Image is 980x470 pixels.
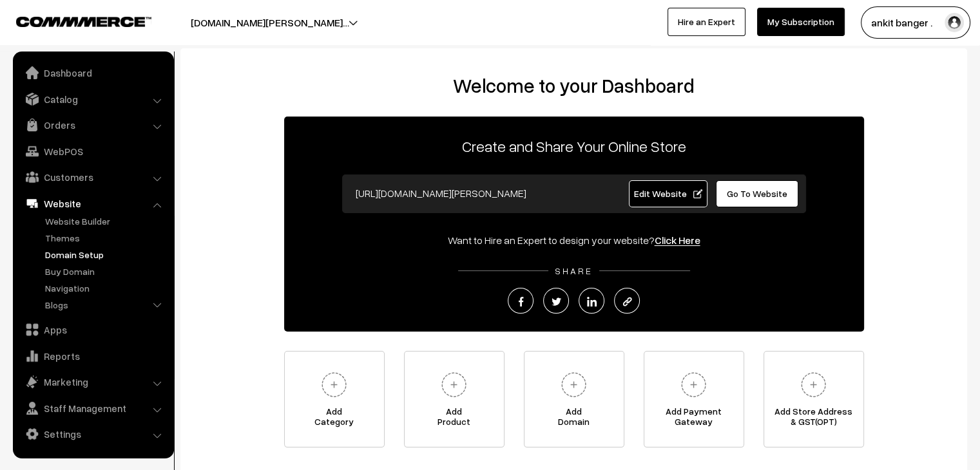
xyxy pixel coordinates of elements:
[629,180,707,207] a: Edit Website
[676,367,711,402] img: plus.svg
[548,265,599,276] span: SHARE
[524,406,624,432] span: Add Domain
[764,406,863,432] span: Add Store Address & GST(OPT)
[42,298,169,312] a: Blogs
[193,74,954,97] h2: Welcome to your Dashboard
[316,367,352,402] img: plus.svg
[644,406,744,432] span: Add Payment Gateway
[764,351,864,447] a: Add Store Address& GST(OPT)
[16,113,169,136] a: Orders
[16,397,169,420] a: Staff Management
[16,344,169,368] a: Reports
[524,351,624,447] a: AddDomain
[405,406,504,432] span: Add Product
[633,188,702,199] span: Edit Website
[284,135,864,158] p: Create and Share Your Online Store
[16,422,169,446] a: Settings
[727,188,787,199] span: Go To Website
[668,8,745,36] a: Hire an Expert
[42,231,169,245] a: Themes
[16,13,129,28] a: COMMMERCE
[42,248,169,261] a: Domain Setup
[861,6,970,39] button: ankit banger .
[16,165,169,189] a: Customers
[436,367,472,402] img: plus.svg
[42,265,169,278] a: Buy Domain
[644,351,744,447] a: Add PaymentGateway
[16,318,169,341] a: Apps
[16,88,169,111] a: Catalog
[16,370,169,393] a: Marketing
[42,214,169,228] a: Website Builder
[716,180,799,207] a: Go To Website
[42,281,169,295] a: Navigation
[284,351,385,447] a: AddCategory
[16,17,151,26] img: COMMMERCE
[655,234,700,247] a: Click Here
[404,351,504,447] a: AddProduct
[284,232,864,248] div: Want to Hire an Expert to design your website?
[757,8,845,36] a: My Subscription
[16,61,169,84] a: Dashboard
[16,192,169,215] a: Website
[556,367,591,402] img: plus.svg
[146,6,394,39] button: [DOMAIN_NAME][PERSON_NAME]…
[796,367,831,402] img: plus.svg
[16,140,169,163] a: WebPOS
[945,13,964,32] img: user
[285,406,384,432] span: Add Category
